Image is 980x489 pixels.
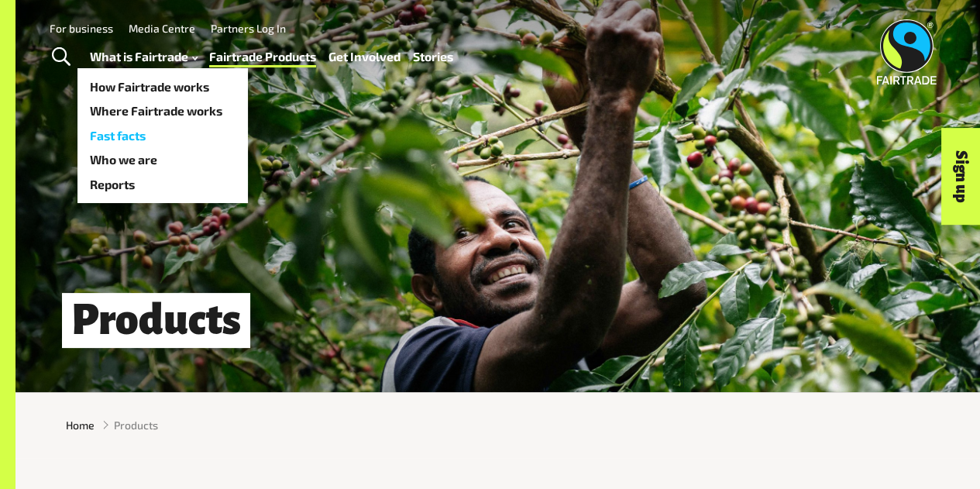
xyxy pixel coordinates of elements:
[77,98,248,123] a: Where Fairtrade works
[129,22,195,35] a: Media Centre
[77,123,248,148] a: Fast facts
[413,46,453,67] a: Stories
[90,46,198,67] a: What is Fairtrade
[66,417,95,433] a: Home
[77,74,248,99] a: How Fairtrade works
[77,172,248,197] a: Reports
[211,22,286,35] a: Partners Log In
[114,417,158,433] span: Products
[77,148,248,173] a: Who we are
[50,22,113,35] a: For business
[328,46,401,67] a: Get Involved
[42,38,80,77] a: Toggle Search
[62,293,250,348] h1: Products
[877,19,937,84] img: Fairtrade Australia New Zealand logo
[209,46,316,67] a: Fairtrade Products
